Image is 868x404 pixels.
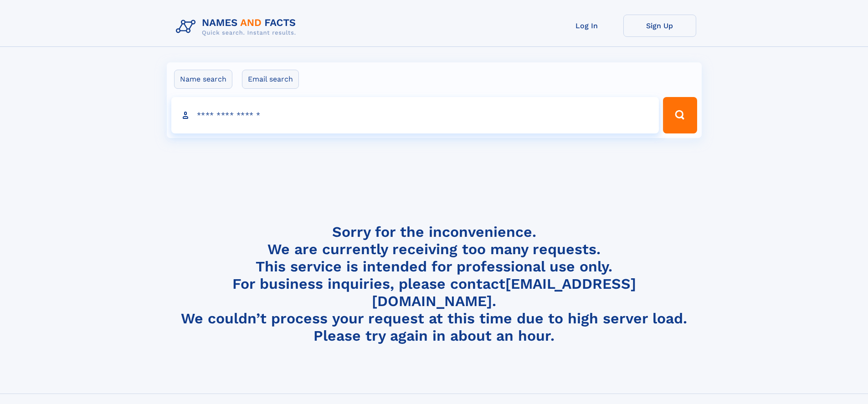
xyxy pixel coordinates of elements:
[242,70,299,89] label: Email search
[550,15,623,37] a: Log In
[174,70,232,89] label: Name search
[372,275,636,310] a: [EMAIL_ADDRESS][DOMAIN_NAME]
[663,97,697,133] button: Search Button
[172,223,696,345] h4: Sorry for the inconvenience. We are currently receiving too many requests. This service is intend...
[623,15,696,37] a: Sign Up
[172,15,303,39] img: Logo Names and Facts
[171,97,659,133] input: search input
